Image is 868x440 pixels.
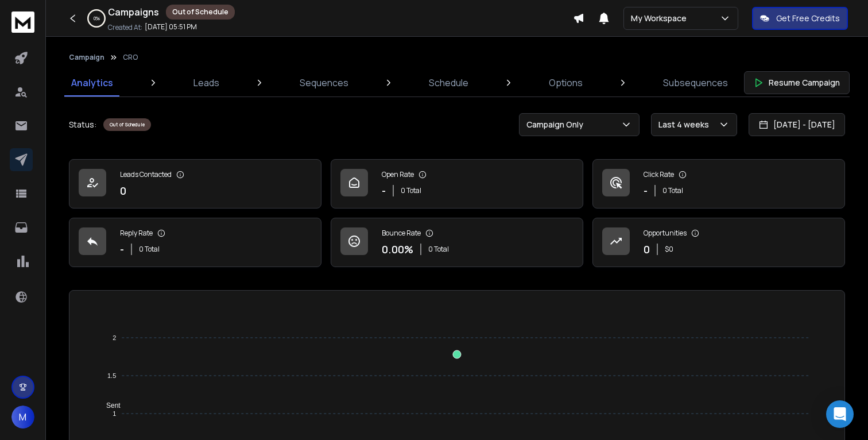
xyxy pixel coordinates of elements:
[429,76,468,90] p: Schedule
[644,229,687,238] p: Opportunities
[401,186,421,195] p: 0 Total
[549,76,583,90] p: Options
[108,5,159,19] h1: Campaigns
[187,69,226,97] a: Leads
[382,183,386,199] p: -
[103,118,151,131] div: Out of Schedule
[139,245,160,254] p: 0 Total
[749,113,845,136] button: [DATE] - [DATE]
[752,7,848,30] button: Get Free Credits
[69,159,321,209] a: Leads Contacted0
[113,334,116,341] tspan: 2
[108,23,142,32] p: Created At:
[293,69,355,97] a: Sequences
[69,119,96,130] p: Status:
[658,119,714,130] p: Last 4 weeks
[71,76,113,90] p: Analytics
[776,13,840,24] p: Get Free Credits
[592,159,845,209] a: Click Rate-0 Total
[542,69,590,97] a: Options
[631,13,691,24] p: My Workspace
[94,15,100,22] p: 0 %
[422,69,475,97] a: Schedule
[69,218,321,267] a: Reply Rate-0 Total
[98,402,121,410] span: Sent
[166,5,235,20] div: Out of Schedule
[69,53,104,62] button: Campaign
[663,76,728,90] p: Subsequences
[644,241,650,257] p: 0
[193,76,219,90] p: Leads
[113,410,116,417] tspan: 1
[662,186,683,195] p: 0 Total
[300,76,348,90] p: Sequences
[120,183,126,199] p: 0
[145,22,197,32] p: [DATE] 05:51 PM
[107,372,116,379] tspan: 1.5
[382,241,413,257] p: 0.00 %
[428,245,449,254] p: 0 Total
[826,400,854,428] div: Open Intercom Messenger
[120,241,124,257] p: -
[644,170,674,179] p: Click Rate
[644,183,648,199] p: -
[382,229,421,238] p: Bounce Rate
[656,69,735,97] a: Subsequences
[120,170,172,179] p: Leads Contacted
[11,11,34,33] img: logo
[11,406,34,429] button: M
[123,53,138,62] p: CRO
[592,218,845,267] a: Opportunities0$0
[331,218,583,267] a: Bounce Rate0.00%0 Total
[526,119,588,130] p: Campaign Only
[331,159,583,209] a: Open Rate-0 Total
[64,69,120,97] a: Analytics
[744,71,850,94] button: Resume Campaign
[120,229,153,238] p: Reply Rate
[665,245,673,254] p: $ 0
[382,170,414,179] p: Open Rate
